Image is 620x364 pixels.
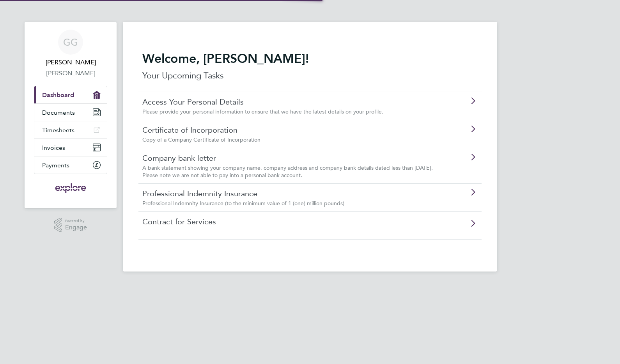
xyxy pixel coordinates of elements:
a: Certificate of Incorporation [142,125,434,135]
a: Invoices [34,139,107,156]
span: Invoices [42,144,65,151]
a: Payments [34,156,107,174]
span: Copy of a Company Certificate of Incorporation [142,136,260,143]
a: Timesheets [34,121,107,138]
span: Documents [42,109,75,116]
span: A bank statement showing your company name, company address and company bank details dated less t... [142,164,433,178]
span: Powered by [65,218,87,224]
span: Dashboard [42,91,74,99]
a: Access Your Personal Details [142,97,434,107]
span: Timesheets [42,126,74,134]
img: exploregroup-logo-retina.png [55,182,87,194]
p: Your Upcoming Tasks [142,69,478,82]
span: Engage [65,224,87,231]
a: GG[PERSON_NAME] [34,30,107,67]
span: GG [63,37,78,47]
a: Professional Indemnity Insurance [142,188,434,199]
span: Giulio Garofalo [34,58,107,67]
span: Please provide your personal information to ensure that we have the latest details on your profile. [142,108,383,115]
a: Contract for Services [142,217,434,227]
a: Go to home page [34,182,107,194]
a: [PERSON_NAME] [34,69,107,78]
nav: Main navigation [25,22,117,208]
a: Documents [34,104,107,121]
span: Payments [42,162,69,169]
h2: Welcome, [PERSON_NAME]! [142,51,478,66]
a: Powered byEngage [54,218,87,233]
a: Company bank letter [142,153,434,163]
span: Professional Indemnity Insurance (to the minimum value of 1 (one) million pounds) [142,200,344,207]
a: Dashboard [34,86,107,103]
